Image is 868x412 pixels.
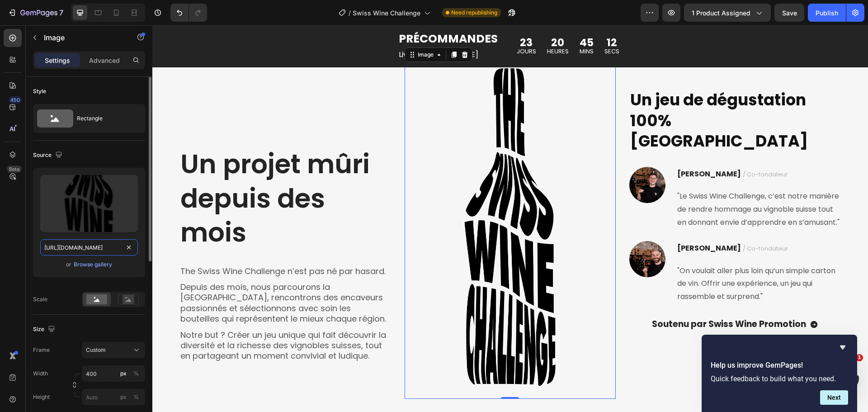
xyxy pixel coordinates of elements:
span: / Co-fondateur [590,219,636,227]
button: % [118,368,129,379]
strong: [PERSON_NAME] [525,143,589,154]
div: Rectangle [77,108,132,129]
label: Height [33,393,50,401]
h2: Help us improve GemPages! [711,360,848,371]
img: gempages_468008788578796423-ff1818c5-d714-4b75-8f6b-1e7cd68ed273.png [560,312,605,348]
label: Frame [33,346,50,354]
p: 7 [59,7,63,18]
span: / Co-fondateur [590,145,636,153]
input: px% [82,389,145,405]
button: Hide survey [837,342,848,353]
span: or [66,259,71,270]
div: Source [33,149,64,161]
button: % [118,392,129,403]
p: "Le Swiss Wine Challenge, c’est notre manière de rendre hommage au vignoble suisse tout en donnan... [525,165,688,204]
button: px [131,392,142,403]
button: Next question [820,390,848,405]
button: Browse gallery [73,260,113,269]
div: Size [33,323,57,336]
span: Swiss Wine Challenge [353,8,420,18]
img: preview-image [40,175,138,232]
p: Image [44,32,121,43]
img: ficheinternepourmodificationallemandeVF_01092025-04.png [267,38,448,374]
label: Width [33,369,48,378]
strong: Un jeu de dégustation [478,63,654,85]
input: https://example.com/image.jpg [40,239,138,256]
p: "On voulait aller plus loin qu’un simple carton de vin. Offrir une expérience, un jeu qui rassemb... [525,239,688,278]
div: Beta [7,166,22,173]
span: Custom [86,346,106,354]
span: Need republishing [451,9,497,17]
input: px% [82,365,145,382]
div: Publish [816,8,838,18]
div: Undo/Redo [170,4,207,22]
div: px [120,369,127,378]
div: Image [264,25,283,33]
iframe: Design area [152,25,868,412]
p: Settings [45,56,70,65]
button: px [131,368,142,379]
div: px [120,393,127,401]
div: % [133,369,139,378]
img: Fabi_verre_website.png [477,216,513,252]
p: Advanced [89,56,120,65]
span: / [349,8,351,18]
p: Soutenu par Swiss Wine Promotion [500,294,654,305]
strong: 100% [GEOGRAPHIC_DATA] [478,84,656,127]
div: Scale [33,295,47,303]
span: Save [782,9,797,17]
button: Custom [82,342,145,358]
div: Style [33,87,46,95]
button: 1 product assigned [684,4,771,22]
a: Soutenu par Swiss Wine Promotion [500,294,666,305]
span: 1 product assigned [692,8,750,18]
div: Browse gallery [74,260,112,269]
img: Chris_verre_website.png [477,142,513,178]
button: Save [774,4,804,22]
p: Quick feedback to build what you need. [711,374,848,383]
strong: [PERSON_NAME] [525,218,589,228]
button: Publish [808,4,846,22]
div: Help us improve GemPages! [711,342,848,405]
button: 7 [4,4,67,22]
div: 450 [9,96,22,104]
div: % [133,393,139,401]
span: 1 [856,354,863,361]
